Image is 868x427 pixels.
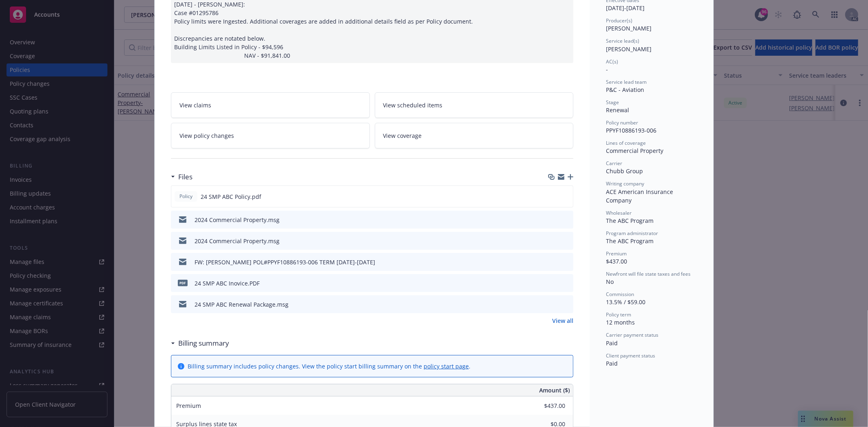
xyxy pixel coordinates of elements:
span: [PERSON_NAME] [606,24,652,32]
span: Commission [606,291,634,298]
h3: Billing summary [178,338,229,349]
input: 0.00 [517,400,570,412]
a: policy start page [424,362,469,370]
span: Wholesaler [606,209,632,216]
button: preview file [563,237,570,245]
button: preview file [563,300,570,309]
span: [PERSON_NAME] [606,45,652,53]
button: preview file [563,279,570,288]
span: Service lead(s) [606,37,639,44]
span: The ABC Program [606,237,654,245]
span: AC(s) [606,58,618,65]
div: Billing summary [171,338,229,349]
button: preview file [562,192,570,201]
span: Policy [178,193,194,200]
button: download file [550,216,556,224]
div: FW: [PERSON_NAME] POL#PPYF10886193-006 TERM [DATE]-[DATE] [195,258,375,266]
span: Premium [176,402,201,410]
span: Stage [606,99,619,106]
span: P&C - Aviation [606,86,644,94]
button: preview file [563,258,570,266]
div: 2024 Commercial Property.msg [195,237,280,245]
span: Program administrator [606,230,658,237]
span: Writing company [606,180,644,187]
a: View claims [171,92,370,118]
div: 2024 Commercial Property.msg [195,216,280,224]
span: Paid [606,359,618,367]
a: View coverage [375,123,574,148]
div: Billing summary includes policy changes. View the policy start billing summary on the . [188,362,470,370]
a: View scheduled items [375,92,574,118]
span: 12 months [606,318,635,326]
button: download file [549,192,556,201]
span: Client payment status [606,352,655,359]
span: ACE American Insurance Company [606,188,675,204]
span: No [606,278,614,285]
a: View policy changes [171,123,370,148]
span: Policy term [606,311,631,318]
div: 24 SMP ABC Renewal Package.msg [195,300,289,309]
a: View all [552,316,573,325]
button: download file [550,237,556,245]
h3: Files [178,172,192,182]
span: 24 SMP ABC Policy.pdf [201,192,261,201]
span: Amount ($) [539,386,570,394]
span: Carrier [606,160,622,167]
span: - [606,65,608,73]
button: preview file [563,216,570,224]
span: Lines of coverage [606,139,646,146]
span: The ABC Program [606,217,654,224]
span: Chubb Group [606,167,643,175]
button: download file [550,300,556,309]
span: View claims [179,101,211,109]
span: View policy changes [179,131,234,140]
span: 13.5% / $59.00 [606,298,645,306]
div: Files [171,172,192,182]
div: Commercial Property [606,146,697,155]
span: Policy number [606,119,638,126]
span: View scheduled items [383,101,443,109]
span: $437.00 [606,257,627,265]
span: Newfront will file state taxes and fees [606,270,691,277]
span: PDF [178,280,188,286]
span: Carrier payment status [606,331,658,338]
span: Premium [606,250,627,257]
button: download file [550,258,556,266]
span: Service lead team [606,78,647,85]
span: Producer(s) [606,17,632,24]
div: 24 SMP ABC Inovice.PDF [195,279,260,288]
button: download file [550,279,556,288]
span: PPYF10886193-006 [606,126,656,134]
span: View coverage [383,131,422,140]
span: Paid [606,339,618,347]
span: Renewal [606,106,629,114]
